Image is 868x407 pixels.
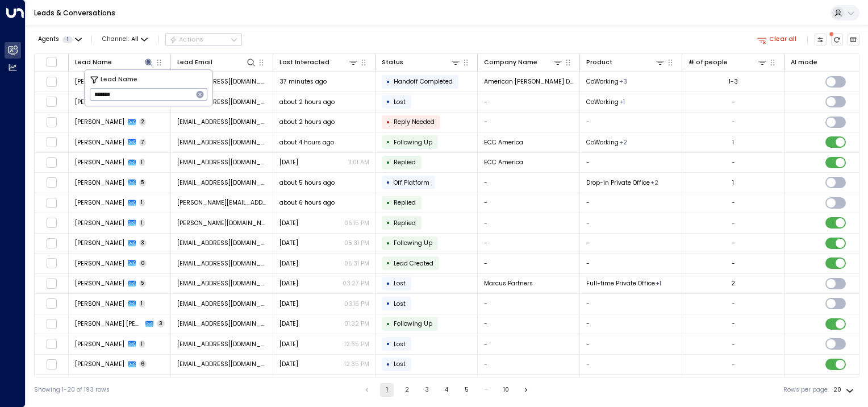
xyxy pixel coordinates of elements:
span: emal.anthony100@gmail.com [177,239,267,247]
div: - [732,219,735,227]
div: # of people [688,57,768,68]
span: Lost [394,300,406,308]
span: Yesterday [279,360,298,368]
span: luca@beltic.com [177,198,267,207]
span: 37 minutes ago [279,77,327,86]
div: • [386,236,390,251]
td: - [580,153,682,173]
span: adolinsky@marcuspartners.com [177,279,267,288]
div: • [386,337,390,351]
span: bill@biya.club [177,98,267,106]
div: 20 [833,383,856,397]
span: Anne Hubbard [75,77,124,86]
div: Drop-in Private Office,Meeting Room,On Demand Private Office [619,77,627,86]
div: AI mode [791,57,817,68]
span: Yesterday [279,279,298,288]
span: 0 [139,260,147,267]
span: All [131,36,139,43]
button: Go to page 5 [460,383,473,397]
div: • [386,115,390,130]
span: Anthony Crews [75,239,124,247]
span: dgary@eccamerica.com [177,138,267,147]
div: Meeting Room,Membership [619,138,627,147]
span: 1 [139,199,145,206]
span: meghan.fish@justanswer.com [177,219,267,227]
span: Yesterday [279,300,298,308]
div: - [732,239,735,247]
button: Go to page 3 [420,383,433,397]
td: - [580,355,682,375]
span: 1 [139,159,145,166]
span: Anthony Crews [75,259,124,268]
span: Angelica Ketcham [75,118,124,126]
span: Toggle select row [46,318,57,329]
div: • [386,296,390,311]
span: Andrew Dolinsky [75,279,124,288]
button: Channel:All [99,34,151,45]
span: about 6 hours ago [279,198,335,207]
td: - [580,193,682,213]
span: emal.anthony100@gmail.com [177,259,267,268]
div: … [479,383,493,397]
td: - [478,314,580,334]
span: about 4 hours ago [279,138,334,147]
span: Yesterday [279,219,298,227]
span: Yesterday [279,319,298,328]
button: Go to page 10 [499,383,513,397]
div: Product [586,57,612,68]
button: Go to page 4 [440,383,453,397]
div: - [732,98,735,106]
td: - [478,375,580,394]
span: Toggle select row [46,298,57,309]
span: Lost [394,279,406,288]
span: Kander Cooper [75,319,143,328]
div: - [732,118,735,126]
span: Reply Needed [394,118,435,126]
span: Meghan Fish [75,219,124,227]
div: - [732,158,735,167]
div: 1 [732,178,734,187]
span: Yesterday [279,239,298,247]
span: Lost [394,360,406,368]
span: Toggle select row [46,238,57,248]
span: Lead Created [394,259,433,268]
div: Status [382,57,461,68]
div: Product [586,57,666,68]
p: 05:31 PM [344,259,369,268]
div: • [386,155,390,170]
span: Yesterday [279,340,298,348]
span: 5 [139,179,147,186]
p: 05:31 PM [344,239,369,247]
p: 03:27 PM [343,279,369,288]
div: Full-time Private Office,On Demand Private Office [650,178,658,187]
span: ECC America [484,138,523,147]
span: Replied [394,198,416,207]
td: - [580,294,682,314]
button: Archived Leads [848,34,860,46]
div: Lead Name [75,57,155,68]
div: • [386,276,390,291]
div: • [386,256,390,271]
span: lenk201091@gmail.com [177,340,267,348]
td: - [478,92,580,112]
td: - [580,213,682,233]
span: American Parkinson Disease Association [484,77,574,86]
div: 1-3 [729,77,738,86]
div: • [386,135,390,149]
td: - [478,193,580,213]
div: - [732,360,735,368]
span: Following Up [394,138,432,147]
td: - [580,113,682,132]
span: Drop-in Private Office [586,178,650,187]
td: - [478,254,580,273]
span: Toggle select row [46,76,57,87]
span: Toggle select row [46,137,57,148]
span: CoWorking [586,77,619,86]
p: 01:32 PM [344,319,369,328]
div: - [732,259,735,268]
span: 3 [157,320,165,327]
td: - [580,314,682,334]
span: Aug 24, 2025 [279,259,298,268]
div: • [386,94,390,109]
p: 06:15 PM [344,219,369,227]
